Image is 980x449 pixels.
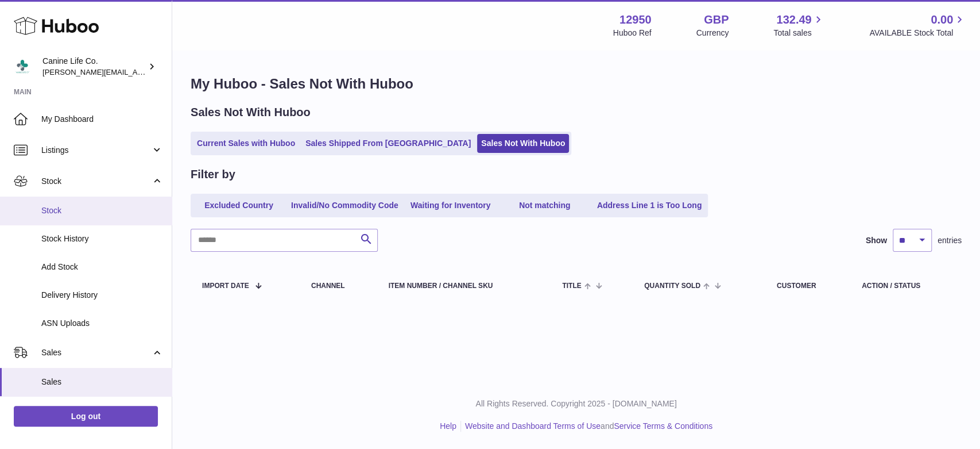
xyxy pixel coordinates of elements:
[389,282,540,290] div: Item Number / Channel SKU
[301,134,475,153] a: Sales Shipped From [GEOGRAPHIC_DATA]
[191,75,962,93] h1: My Huboo - Sales Not With Huboo
[938,235,962,246] span: entries
[440,421,456,431] a: Help
[773,12,824,39] a: 132.49 Total sales
[776,12,811,28] span: 132.49
[931,12,953,28] span: 0.00
[869,28,966,39] span: AVAILABLE Stock Total
[42,56,146,78] div: Canine Life Co.
[41,205,163,216] span: Stock
[477,134,569,153] a: Sales Not With Huboo
[614,421,712,431] a: Service Terms & Conditions
[773,28,824,39] span: Total sales
[562,282,581,290] span: Title
[41,290,163,301] span: Delivery History
[14,58,31,75] img: kevin@clsgltd.co.uk
[41,145,151,156] span: Listings
[202,282,249,290] span: Import date
[287,196,402,215] a: Invalid/No Commodity Code
[696,28,729,39] div: Currency
[14,406,158,427] a: Log out
[499,196,591,215] a: Not matching
[41,114,163,125] span: My Dashboard
[41,262,163,273] span: Add Stock
[593,196,706,215] a: Address Line 1 is Too Long
[191,167,235,182] h2: Filter by
[869,12,966,39] a: 0.00 AVAILABLE Stock Total
[311,282,366,290] div: Channel
[461,421,712,432] li: and
[41,318,163,329] span: ASN Uploads
[181,398,971,409] p: All Rights Reserved. Copyright 2025 - [DOMAIN_NAME]
[193,134,299,153] a: Current Sales with Huboo
[41,176,151,187] span: Stock
[704,12,729,28] strong: GBP
[866,235,887,246] label: Show
[644,282,700,290] span: Quantity Sold
[193,196,285,215] a: Excluded Country
[777,282,839,290] div: Customer
[42,67,230,76] span: [PERSON_NAME][EMAIL_ADDRESS][DOMAIN_NAME]
[619,12,652,28] strong: 12950
[465,421,601,431] a: Website and Dashboard Terms of Use
[613,28,652,39] div: Huboo Ref
[405,196,497,215] a: Waiting for Inventory
[191,105,311,120] h2: Sales Not With Huboo
[41,377,163,387] span: Sales
[41,233,163,244] span: Stock History
[41,347,151,358] span: Sales
[862,282,950,290] div: Action / Status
